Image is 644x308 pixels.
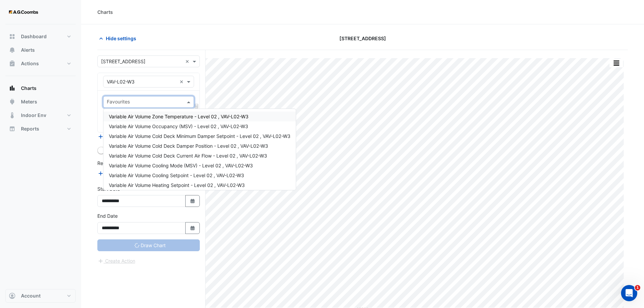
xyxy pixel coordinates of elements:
[5,81,76,95] button: Charts
[5,289,76,303] button: Account
[9,125,16,132] app-icon: Reports
[21,85,37,92] span: Charts
[21,60,39,67] span: Actions
[339,35,386,42] span: [STREET_ADDRESS]
[21,33,47,40] span: Dashboard
[9,47,16,53] app-icon: Alerts
[9,85,16,92] app-icon: Charts
[109,133,290,139] span: Variable Air Volume Cold Deck Minimum Damper Setpoint - Level 02 , VAV-L02-W3
[97,133,138,141] button: Add Equipment
[5,43,76,57] button: Alerts
[97,169,148,177] button: Add Reference Line
[97,212,118,219] label: End Date
[9,60,16,67] app-icon: Actions
[21,47,35,53] span: Alerts
[97,257,136,263] app-escalated-ticket-create-button: Please wait for charts to finish loading
[109,182,245,188] span: Variable Air Volume Heating Setpoint - Level 02 , VAV-L02-W3
[194,103,200,109] span: Choose Function
[190,225,196,231] fa-icon: Select Date
[8,5,39,19] img: Company Logo
[109,143,268,149] span: Variable Air Volume Cold Deck Damper Position - Level 02 , VAV-L02-W3
[109,153,267,159] span: Variable Air Volume Cold Deck Current Air Flow - Level 02 , VAV-L02-W3
[5,57,76,70] button: Actions
[621,285,637,301] iframe: Intercom live chat
[9,112,16,119] app-icon: Indoor Env
[5,122,76,136] button: Reports
[5,30,76,43] button: Dashboard
[106,35,136,42] span: Hide settings
[9,33,16,40] app-icon: Dashboard
[103,109,296,190] div: Options List
[610,59,623,67] button: More Options
[109,114,248,119] span: Variable Air Volume Zone Temperature - Level 02 , VAV-L02-W3
[5,109,76,122] button: Indoor Env
[21,112,46,119] span: Indoor Env
[97,185,120,192] label: Start Date
[180,78,185,85] span: Clear
[97,8,113,16] div: Charts
[106,98,130,107] div: Favourites
[21,98,37,105] span: Meters
[185,58,191,65] span: Clear
[5,95,76,109] button: Meters
[21,292,41,299] span: Account
[109,172,244,178] span: Variable Air Volume Cooling Setpoint - Level 02 , VAV-L02-W3
[635,285,640,290] span: 1
[109,123,248,129] span: Variable Air Volume Occupancy (MSV) - Level 02 , VAV-L02-W3
[21,125,39,132] span: Reports
[109,163,253,168] span: Variable Air Volume Cooling Mode (MSV) - Level 02 , VAV-L02-W3
[97,160,133,167] label: Reference Lines
[9,98,16,105] app-icon: Meters
[190,198,196,204] fa-icon: Select Date
[97,32,141,44] button: Hide settings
